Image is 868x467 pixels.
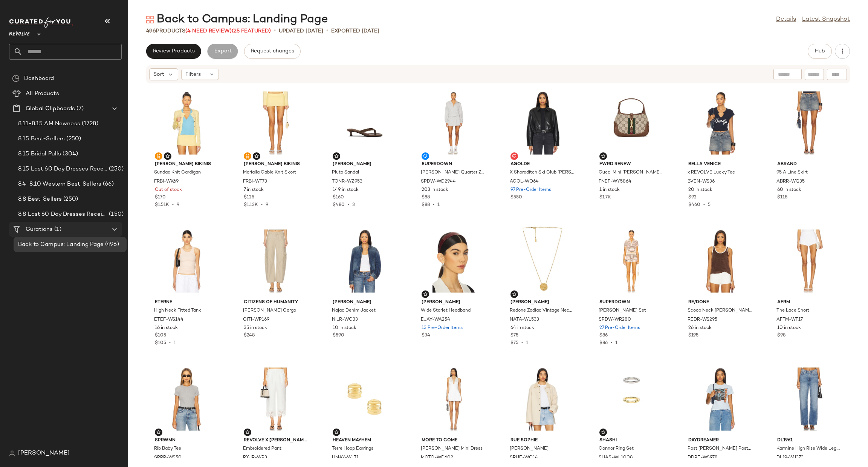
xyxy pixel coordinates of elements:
span: $86 [599,332,608,339]
span: 3 [352,203,355,207]
span: 7 in stock [244,187,264,194]
p: updated [DATE] [279,27,323,35]
span: RXJR-WP3 [243,455,267,461]
span: 16 in stock [155,325,178,332]
span: 8.4-8.10 Western Best-Sellers [18,180,101,189]
span: (304) [61,150,78,158]
span: Gucci Mini [PERSON_NAME] 1961 Hobo Bag [599,169,663,176]
span: (250) [65,135,81,143]
span: Request changes [251,48,294,54]
span: Rue Sophie [510,437,575,444]
img: RXJR-WP3_V1.jpg [238,364,314,434]
span: SRUE-WO14 [510,455,538,461]
span: [PERSON_NAME] [510,299,575,306]
span: [PERSON_NAME] Set [599,307,646,314]
span: 8.15 Last 60 Day Dresses Receipt [18,165,107,174]
img: REDR-WS295_V1.jpg [682,226,758,296]
span: [PERSON_NAME] Quarter Zip Dress [421,169,485,176]
img: AGOL-WO64_V1.jpg [504,88,581,158]
span: NATA-WL533 [510,316,539,323]
img: NILR-WO33_V1.jpg [327,226,403,296]
button: Request changes [244,44,301,59]
span: 149 in stock [333,187,359,194]
span: Connor Ring Set [599,445,634,452]
span: [PERSON_NAME] Cargo [243,307,296,314]
img: svg%3e [245,154,250,158]
span: 26 in stock [688,325,712,332]
span: $160 [333,194,344,201]
span: $105 [155,332,166,339]
span: 64 in stock [510,325,534,332]
img: SRUE-WO14_V1.jpg [504,364,581,434]
span: $86 [599,341,608,346]
span: Sort [153,71,164,78]
span: 13 Pre-Order Items [422,325,463,332]
span: Back to Campus: Landing Page [18,240,104,249]
span: DAYDREAMER [688,437,752,444]
img: BVEN-WS36_V1.jpg [682,88,758,158]
span: NILR-WO33 [332,316,358,323]
img: FRBI-WF73_V1.jpg [238,88,314,158]
span: (4 Need Review) [185,28,232,34]
img: SPRR-WS50_V1.jpg [149,364,225,434]
span: $88 [422,203,430,207]
span: $195 [688,332,698,339]
a: Latest Snapshot [802,15,850,24]
span: • [518,341,526,346]
span: $75 [510,332,518,339]
span: SPDW-WR280 [599,316,631,323]
span: $88 [422,194,430,201]
span: 8.15 Best-Sellers [18,135,65,143]
span: HMAY-WL71 [332,455,359,461]
span: $125 [244,194,254,201]
img: svg%3e [512,154,517,158]
span: All Products [26,89,59,98]
img: FNEF-WY5864_V1.jpg [593,88,669,158]
span: 1 [174,341,176,346]
span: 10 in stock [333,325,356,332]
span: $92 [688,194,697,201]
span: Curations [26,225,53,234]
p: Exported [DATE] [331,27,379,35]
span: Heaven Mayhem [333,437,397,444]
span: 20 in stock [688,187,712,194]
img: ETEF-WS144_V1.jpg [149,226,225,296]
img: svg%3e [512,292,517,296]
span: REDR-WS295 [688,316,717,323]
img: svg%3e [165,154,170,158]
span: RE/DONE [688,299,752,306]
span: DL1961 [777,437,841,444]
img: ABRR-WQ35_V1.jpg [771,88,847,158]
span: [PERSON_NAME] Mini Dress [421,445,483,452]
span: (496) [104,240,119,249]
img: FRBI-WK69_V1.jpg [149,88,225,158]
span: 10 in stock [777,325,801,332]
span: FWRD Renew [599,161,663,168]
span: SPDW-WD2944 [421,178,456,185]
span: AGOL-WO64 [510,178,539,185]
img: SPDW-WR280_V1.jpg [593,226,669,296]
img: svg%3e [334,154,339,158]
span: DDRE-WS978 [688,455,718,461]
span: $34 [422,332,430,339]
span: Scoop Neck [PERSON_NAME] Tank [688,307,752,314]
span: • [608,341,615,346]
img: svg%3e [601,154,605,158]
span: • [430,203,437,207]
span: TONR-WZ953 [332,178,362,185]
img: cfy_white_logo.C9jOOHJF.svg [9,17,73,28]
span: $1.51K [155,203,169,207]
span: • [274,26,276,35]
span: 27 Pre-Order Items [599,325,640,332]
span: superdown [422,161,486,168]
span: AFRM [777,299,841,306]
span: (25 Featured) [232,28,271,34]
span: $248 [244,332,255,339]
span: [PERSON_NAME] [18,449,70,458]
span: Out of stock [155,187,182,194]
span: FRBI-WK69 [154,178,179,185]
span: BVEN-WS36 [688,178,715,185]
span: (250) [107,165,124,174]
span: 1 in stock [599,187,620,194]
span: $550 [510,194,522,201]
